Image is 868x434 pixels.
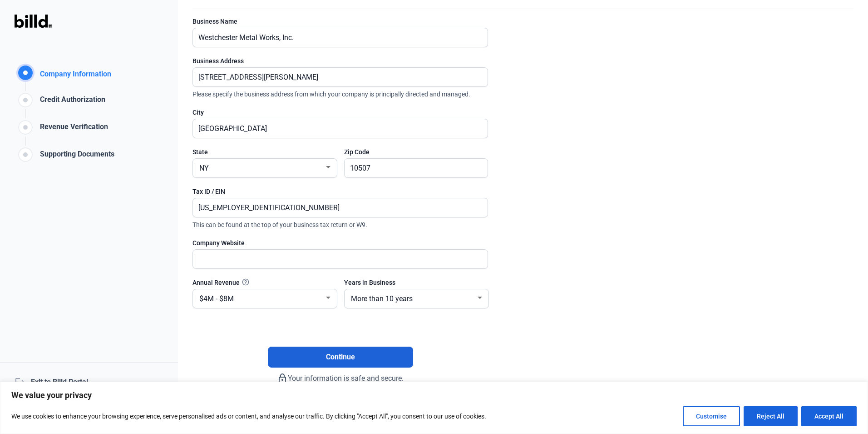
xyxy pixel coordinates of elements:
div: Zip Code [344,147,488,156]
div: Annual Revenue [192,278,336,287]
div: State [192,147,336,156]
div: Your information is safe and secure. [192,368,488,384]
div: Business Address [192,56,488,66]
div: Business Name [192,17,488,26]
div: City [192,108,488,117]
img: Billd Logo [15,15,52,28]
span: NY [199,164,209,172]
p: We use cookies to enhance your browsing experience, serve personalised ads or content, and analys... [11,411,486,422]
div: Tax ID / EIN [192,187,488,196]
input: XX-XXXXXXX [193,198,478,217]
div: Company Website [192,238,488,247]
span: More than 10 years [351,294,413,303]
div: Revenue Verification [36,121,108,136]
button: Accept All [801,406,857,426]
div: Credit Authorization [36,94,105,109]
p: We value your privacy [11,390,857,401]
div: Company Information [36,69,111,82]
div: Years in Business [344,278,488,287]
div: Supporting Documents [36,149,114,164]
button: Reject All [744,406,798,426]
mat-icon: logout [15,377,24,386]
mat-icon: lock_outline [277,373,288,384]
span: This can be found at the top of your business tax return or W9. [192,217,488,229]
button: Customise [683,406,740,426]
span: Continue [326,352,355,363]
button: Continue [268,347,413,368]
span: Please specify the business address from which your company is principally directed and managed. [192,87,488,99]
span: $4M - $8M [199,294,234,303]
